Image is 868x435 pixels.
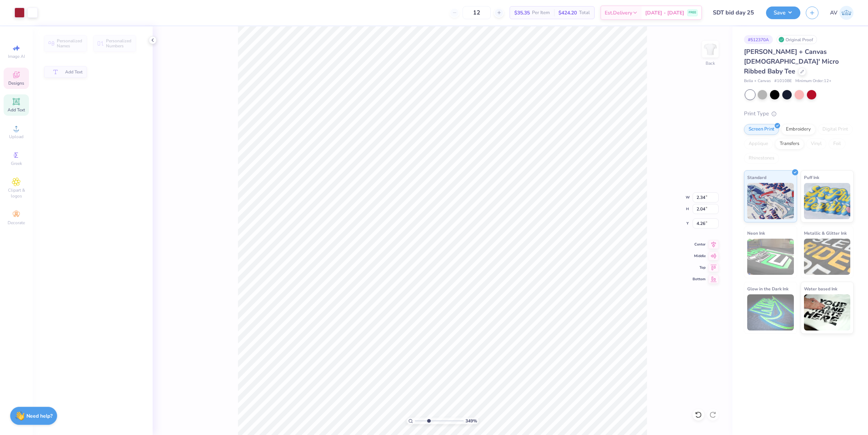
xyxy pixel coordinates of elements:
div: Print Type [744,110,854,118]
span: Decorate [8,220,25,226]
img: Puff Ink [804,183,851,219]
div: Embroidery [781,124,816,135]
div: Screen Print [744,124,779,135]
span: Minimum Order: 12 + [795,78,831,84]
div: Original Proof [776,35,817,44]
span: Neon Ink [747,229,765,237]
span: Water based Ink [804,285,837,293]
span: Bottom [693,277,706,282]
span: Top [693,265,706,270]
span: [DATE] - [DATE] [645,9,684,17]
input: Untitled Design [707,5,761,20]
span: 349 % [465,418,477,424]
span: $35.35 [514,9,530,17]
input: – – [463,6,491,19]
div: Digital Print [818,124,853,135]
div: Back [706,60,715,67]
strong: Need help? [26,413,52,419]
span: Personalized Numbers [106,38,132,48]
div: Vinyl [806,138,826,149]
span: Center [693,242,706,247]
span: Middle [693,253,706,259]
img: Back [703,42,718,56]
span: Est. Delivery [605,9,632,17]
div: Transfers [775,138,804,149]
span: Total [579,9,590,17]
span: Puff Ink [804,174,819,181]
div: # 512370A [744,35,773,44]
img: Water based Ink [804,294,851,330]
span: [PERSON_NAME] + Canvas [DEMOGRAPHIC_DATA]' Micro Ribbed Baby Tee [744,47,839,76]
span: AV [830,9,838,17]
span: Greek [11,161,22,166]
span: Add Text [65,69,82,74]
span: Clipart & logos [4,187,29,199]
span: FREE [689,10,696,15]
span: Personalized Names [57,38,82,48]
img: Metallic & Glitter Ink [804,239,851,275]
div: Applique [744,138,773,149]
span: # 1010BE [774,78,792,84]
span: Metallic & Glitter Ink [804,229,847,237]
span: Bella + Canvas [744,78,771,84]
span: Standard [747,174,766,181]
div: Foil [829,138,846,149]
div: Rhinestones [744,153,779,164]
button: Save [766,7,800,19]
span: Upload [9,134,24,140]
img: Glow in the Dark Ink [747,294,794,330]
a: AV [830,6,854,20]
img: Neon Ink [747,239,794,275]
span: $424.20 [558,9,577,17]
span: Add Text [8,107,25,113]
span: Glow in the Dark Ink [747,285,788,293]
img: Standard [747,183,794,219]
span: Image AI [8,54,25,59]
img: Aargy Velasco [839,6,854,20]
span: Designs [8,80,24,86]
span: Per Item [532,9,550,17]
